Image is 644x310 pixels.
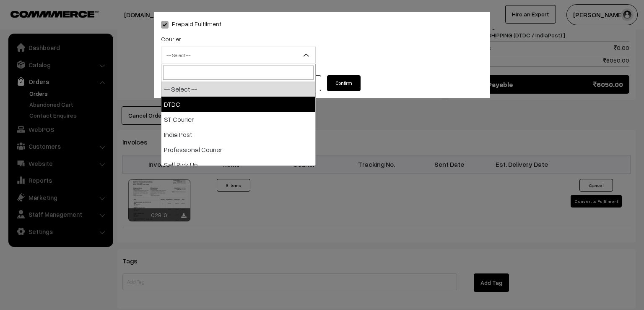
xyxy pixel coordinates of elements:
[161,97,315,112] li: DTDC
[161,112,315,127] li: ST Courier
[161,34,181,43] label: Courier
[161,157,315,172] li: Self Pick Up
[161,47,316,63] span: -- Select --
[161,81,315,97] li: -- Select --
[327,75,361,91] button: Confirm
[161,48,315,63] span: -- Select --
[161,19,221,28] label: Prepaid Fulfilment
[161,142,315,157] li: Professional Courier
[161,127,315,142] li: India Post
